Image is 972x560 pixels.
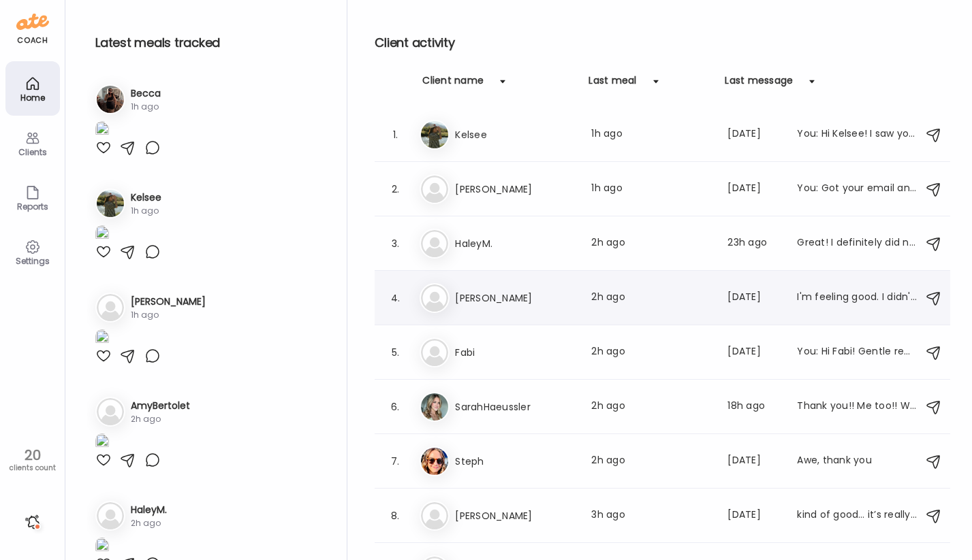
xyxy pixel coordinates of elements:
[421,393,448,421] img: avatars%2FeuW4ehXdTjTQwoR7NFNaLRurhjQ2
[97,398,124,425] img: bg-avatar-default.svg
[421,502,448,529] img: bg-avatar-default.svg
[131,101,161,113] div: 1h ago
[131,399,190,413] h3: AmyBertolet
[131,517,167,529] div: 2h ago
[727,508,781,524] div: [DATE]
[97,86,124,113] img: avatars%2FvTftA8v5t4PJ4mYtYO3Iw6ljtGM2
[455,453,575,470] h3: Steph
[727,235,781,252] div: 23h ago
[8,202,57,211] div: Reports
[387,453,403,470] div: 7.
[422,73,484,95] div: Client name
[131,503,167,517] h3: HaleyM.
[8,148,57,157] div: Clients
[455,127,575,143] h3: Kelsee
[455,290,575,306] h3: [PERSON_NAME]
[131,295,206,309] h3: [PERSON_NAME]
[797,399,917,415] div: Thank you!! Me too!! Would love any healthy snack ideas you may have!
[727,344,781,361] div: [DATE]
[421,339,448,366] img: bg-avatar-default.svg
[387,127,403,143] div: 1.
[591,181,711,197] div: 1h ago
[727,453,781,470] div: [DATE]
[591,508,711,524] div: 3h ago
[727,127,781,143] div: [DATE]
[95,225,109,244] img: images%2Fao27S4JzfGeT91DxyLlQHNwuQjE3%2FfMWvzg3xrL1BlrnxaKJT%2FMiTMTa7BsqP66tKGp9HF_1080
[797,344,917,361] div: You: Hi Fabi! Gentle reminder to keep logging your food so we can chat about it :)
[16,11,49,33] img: ate
[8,257,57,265] div: Settings
[797,127,917,143] div: You: Hi Kelsee! I saw your note and love the awareness! Keep up the good work :)
[387,290,403,306] div: 4.
[8,93,57,102] div: Home
[95,538,109,556] img: images%2FnqEos4dlPfU1WAEMgzCZDTUbVOs2%2FQHdRxWbR3KGCd9p1Hw0v%2FpP15fVVTczMHIK3nvug5_1080
[375,33,950,53] h2: Client activity
[97,294,124,321] img: bg-avatar-default.svg
[591,344,711,361] div: 2h ago
[131,413,190,425] div: 2h ago
[455,399,575,415] h3: SarahHaeussler
[797,453,917,470] div: Awe, thank you
[421,121,448,148] img: avatars%2Fao27S4JzfGeT91DxyLlQHNwuQjE3
[455,181,575,197] h3: [PERSON_NAME]
[95,121,109,139] img: images%2FvTftA8v5t4PJ4mYtYO3Iw6ljtGM2%2Fcrs23Da0KtnGqtE5cL2w%2FmwrQQsjyexhEFzcMh148_1080
[797,181,917,197] div: You: Got your email and I am happy to hear that it is going so well. Let's keep up the good work ...
[95,433,109,452] img: images%2FKCuWq4wOuzL0LtVGeI3JZrgzfIt1%2F0AOzE23QnceXkVrfZvmf%2FGrklLcZuKS5G7cuI56LH_1080
[387,181,403,197] div: 2.
[421,448,448,475] img: avatars%2FwFftV3A54uPCICQkRJ4sEQqFNTj1
[797,290,917,306] div: I'm feeling good. I didn't log anything [DATE] but I was doing so much that it was just mainly sn...
[727,181,781,197] div: [DATE]
[455,344,575,361] h3: Fabi
[95,329,109,348] img: images%2FD1KCQUEvUCUCripQeQySqAbcA313%2Fqeaz9d6S01y4QJzZSn1R%2Fyq6lCqPPiMfaATj4BbFU_1080
[387,399,403,415] div: 6.
[421,230,448,257] img: bg-avatar-default.svg
[591,235,711,252] div: 2h ago
[387,344,403,361] div: 5.
[589,73,636,95] div: Last meal
[421,284,448,312] img: bg-avatar-default.svg
[5,447,60,463] div: 20
[97,502,124,529] img: bg-avatar-default.svg
[387,508,403,524] div: 8.
[797,235,917,252] div: Great! I definitely did not go into my workout feeling hungry or tired.
[5,463,60,473] div: clients count
[131,191,161,205] h3: Kelsee
[131,309,206,321] div: 1h ago
[591,290,711,306] div: 2h ago
[131,205,161,217] div: 1h ago
[95,33,325,53] h2: Latest meals tracked
[131,86,161,101] h3: Becca
[797,508,917,524] div: kind of good… it’s really hard for me to not eat random things that i’m trying to not or build tr...
[725,73,793,95] div: Last message
[591,127,711,143] div: 1h ago
[591,453,711,470] div: 2h ago
[97,190,124,217] img: avatars%2Fao27S4JzfGeT91DxyLlQHNwuQjE3
[387,235,403,252] div: 3.
[455,508,575,524] h3: [PERSON_NAME]
[727,399,781,415] div: 18h ago
[727,290,781,306] div: [DATE]
[455,235,575,252] h3: HaleyM.
[17,35,48,46] div: coach
[421,176,448,203] img: bg-avatar-default.svg
[591,399,711,415] div: 2h ago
